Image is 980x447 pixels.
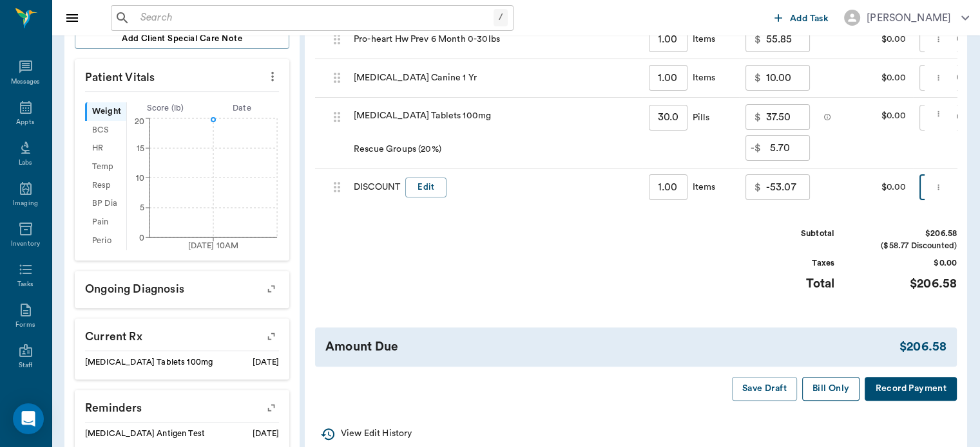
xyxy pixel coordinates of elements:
div: [MEDICAL_DATA] Canine 1 Yr [347,59,642,98]
tspan: 10 [136,174,144,182]
div: [MEDICAL_DATA] Tablets 100mg [85,356,213,369]
div: BP Dia [85,195,126,214]
div: [DATE] [253,356,279,369]
div: $0.00 [836,98,913,169]
div: [MEDICAL_DATA] Antigen Test [85,428,205,440]
div: $0.00 [836,169,913,207]
p: $ [754,70,761,86]
button: message [820,107,834,127]
button: more [931,28,946,50]
div: ($58.77 Discounted) [860,240,957,252]
div: Appts [16,118,34,127]
div: DISCOUNT [354,178,447,197]
div: Amount Due [325,338,899,356]
div: Weight [85,102,126,121]
p: $ [754,179,761,195]
tspan: 15 [137,144,144,152]
p: Reminders [75,390,289,422]
tspan: 20 [135,118,144,125]
button: Save Draft [732,377,797,401]
div: Taxes [738,257,834,269]
div: Messages [11,77,41,87]
div: Tasks [17,280,34,289]
button: Close drawer [59,5,85,31]
input: 0.00 [766,104,810,130]
div: Pills [687,111,710,124]
div: $206.58 [860,228,957,240]
div: Perio [85,232,126,250]
div: Resp [85,176,126,195]
div: Labs [19,158,32,168]
button: more [931,103,946,125]
div: Rescue Groups (20%) [354,143,441,156]
div: $0.00 [860,257,957,269]
div: HR [85,140,126,158]
button: Record Payment [865,377,957,401]
div: Date [204,102,280,114]
div: Temp [85,158,126,176]
p: View Edit History [341,427,412,441]
div: Subtotal [738,228,834,240]
p: -$ [751,140,761,156]
p: Patient Vitals [75,59,289,91]
div: $0.00 [836,59,913,98]
div: Staff [19,361,32,370]
p: $ [754,32,761,47]
tspan: [DATE] 10AM [188,242,239,250]
input: 0.00 [766,26,810,52]
p: Current Rx [75,318,289,351]
div: Items [687,181,716,194]
div: Items [687,71,716,84]
input: Search [135,9,494,27]
p: $ [754,109,761,125]
tspan: 0 [139,233,144,241]
div: $206.58 [860,275,957,293]
input: 0.00 [766,174,810,200]
button: more [931,67,946,89]
div: / [494,9,508,26]
div: Forms [15,320,35,330]
div: $206.58 [899,338,946,356]
span: Add client Special Care Note [122,32,242,46]
div: Imaging [13,199,38,208]
button: Edit [405,178,447,197]
button: Bill Only [802,377,860,401]
p: Ongoing diagnosis [75,271,289,303]
button: message [820,178,827,197]
button: more [931,176,946,198]
input: 0.00 [766,65,810,91]
button: Add client Special Care Note [75,28,289,49]
button: more [262,66,283,87]
div: [DATE] [253,428,279,440]
input: 0.00 [770,135,810,161]
div: Total [738,275,834,293]
div: Open Intercom Messenger [13,403,44,434]
div: Score ( lb ) [127,102,204,114]
div: Inventory [11,239,40,249]
div: Items [687,33,716,46]
div: [PERSON_NAME] [867,10,951,26]
button: Add Task [769,6,834,30]
button: [PERSON_NAME] [834,6,979,30]
div: BCS [85,121,126,140]
div: [MEDICAL_DATA] Tablets 100mg [354,109,491,122]
div: $0.00 [836,21,913,59]
div: Pain [85,213,126,232]
tspan: 5 [140,204,144,212]
div: Pro-heart Hw Prev 6 Month 0-30lbs [347,21,642,59]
